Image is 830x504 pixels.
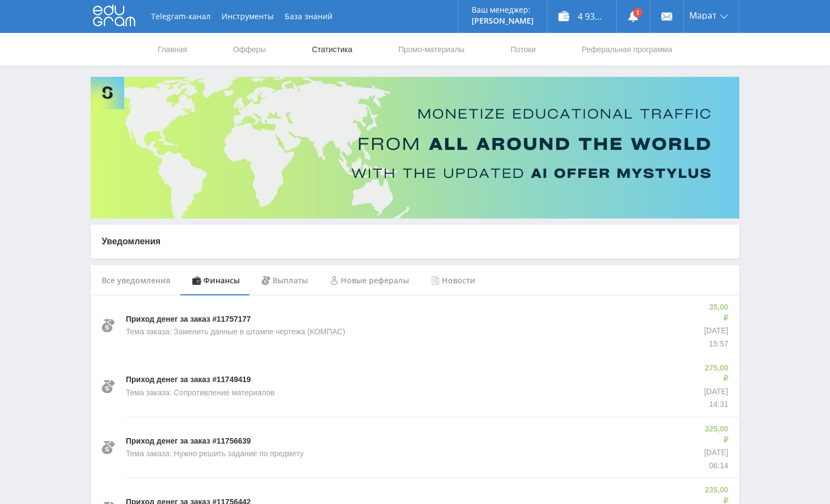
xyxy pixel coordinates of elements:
p: 35,00 ₽ [704,302,728,323]
span: Марат [689,11,717,20]
p: [DATE] [701,447,728,458]
p: Тема заказа: Сопротивление материалов [126,388,274,399]
p: [DATE] [704,326,728,337]
a: Промо-материалы [397,33,466,66]
a: Реферальная программа [580,33,673,66]
p: 15:57 [704,339,728,350]
div: Финансы [181,265,251,296]
p: 14:31 [701,399,728,410]
a: Статистика [311,33,353,66]
p: Уведомления [102,236,728,248]
a: Офферы [232,33,267,66]
img: Banner [91,77,739,219]
p: Приход денег за заказ #11756639 [126,436,251,447]
p: [DATE] [701,387,728,397]
div: Новости [420,265,486,296]
div: Выплаты [251,265,319,296]
p: [PERSON_NAME] [472,16,534,25]
p: 325,00 ₽ [701,424,728,445]
p: Тема заказа: Заменить данные в штампе чертежа (КОМПАС) [126,327,345,338]
div: Новые рефералы [319,265,420,296]
p: Тема заказа: Нужно решить задание по предмету [126,449,304,460]
p: 275,00 ₽ [701,363,728,384]
p: Ваш менеджер: [472,5,534,14]
a: Потоки [510,33,537,66]
p: Приход денег за заказ #11749419 [126,374,251,385]
p: 06:14 [701,461,728,472]
p: Приход денег за заказ #11757177 [126,314,251,325]
a: Главная [157,33,188,66]
div: Все уведомления [91,265,181,296]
